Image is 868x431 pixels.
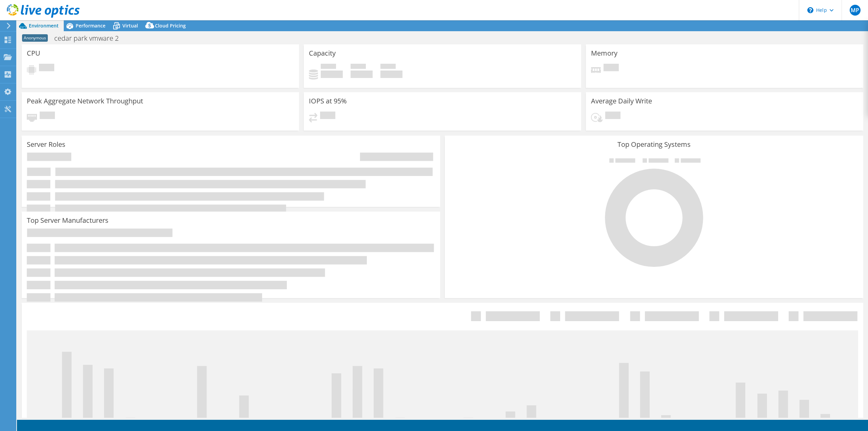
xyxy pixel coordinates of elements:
[850,5,861,16] span: MP
[320,112,335,121] span: Pending
[76,22,105,29] span: Performance
[29,22,59,29] span: Environment
[321,64,336,71] span: Used
[122,22,138,29] span: Virtual
[155,22,186,29] span: Cloud Pricing
[39,64,54,73] span: Pending
[51,35,129,42] h1: cedar park vmware 2
[27,217,108,224] h3: Top Server Manufacturers
[604,64,619,73] span: Pending
[591,50,617,57] h3: Memory
[27,141,65,148] h3: Server Roles
[380,64,396,71] span: Total
[807,7,813,13] svg: \n
[27,50,40,57] h3: CPU
[380,71,402,78] h4: 0 GiB
[309,97,347,105] h3: IOPS at 95%
[591,97,652,105] h3: Average Daily Write
[351,71,373,78] h4: 0 GiB
[450,141,858,148] h3: Top Operating Systems
[40,112,55,121] span: Pending
[309,50,336,57] h3: Capacity
[351,64,366,71] span: Free
[22,34,48,42] span: Anonymous
[321,71,343,78] h4: 0 GiB
[605,112,620,121] span: Pending
[27,97,143,105] h3: Peak Aggregate Network Throughput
